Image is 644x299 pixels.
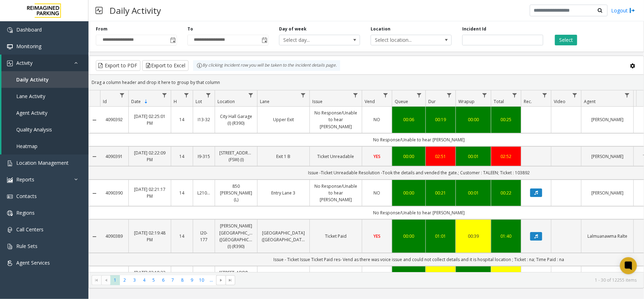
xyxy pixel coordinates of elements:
[586,153,629,160] a: [PERSON_NAME]
[89,154,100,159] a: Collapse Details
[7,27,13,33] img: 'icon'
[197,63,202,68] img: infoIcon.svg
[219,222,253,250] a: [PERSON_NAME][GEOGRAPHIC_DATA] ([GEOGRAPHIC_DATA]) (I) (R390)
[555,35,577,45] button: Select
[373,233,381,239] span: YES
[262,153,305,160] a: Exit 1 B
[175,233,188,239] a: 14
[262,190,305,196] a: Entry Lane 3
[374,117,381,123] span: NO
[104,190,124,196] a: 4090390
[396,190,421,196] a: 00:00
[366,116,388,123] a: NO
[7,244,13,249] img: 'icon'
[395,98,408,105] span: Queue
[104,153,124,160] a: 4090391
[396,233,421,239] div: 00:00
[16,209,35,216] span: Regions
[103,98,107,105] span: Id
[351,90,360,100] a: Issue Filter Menu
[445,90,454,100] a: Dur Filter Menu
[133,149,167,163] a: [DATE] 02:22:09 PM
[414,90,424,100] a: Queue Filter Menu
[396,116,421,123] a: 00:06
[279,26,307,32] label: Day of week
[584,98,596,105] span: Agent
[480,90,489,100] a: Wrapup Filter Menu
[96,60,140,71] button: Export to PDF
[430,116,451,123] a: 00:19
[89,117,100,123] a: Collapse Details
[460,116,487,123] a: 00:00
[95,2,103,19] img: pageIcon
[16,193,37,199] span: Contacts
[7,194,13,199] img: 'icon'
[187,275,197,285] span: Page 9
[196,98,202,105] span: Lot
[7,260,13,266] img: 'icon'
[219,183,253,203] a: 850 [PERSON_NAME] (L)
[314,233,358,239] a: Ticket Paid
[260,98,269,105] span: Lane
[204,90,213,100] a: Lot Filter Menu
[428,98,436,105] span: Dur
[262,116,305,123] a: Upper Exit
[175,153,188,160] a: 14
[16,143,37,149] span: Heatmap
[586,116,629,123] a: [PERSON_NAME]
[554,98,565,105] span: Video
[219,149,253,163] a: [STREET_ADDRESS] (FSW) (I)
[16,26,42,33] span: Dashboard
[218,277,224,283] span: Go to the next page
[16,176,34,183] span: Reports
[120,275,129,285] span: Page 2
[495,233,517,239] a: 01:40
[1,88,88,105] a: Lane Activity
[460,153,487,160] a: 00:01
[175,190,188,196] a: 14
[219,269,253,283] a: [STREET_ADDRESS] (FSW) (I)
[430,233,451,239] div: 01:01
[16,93,45,100] span: Lane Activity
[630,7,635,14] img: logout
[460,190,487,196] a: 00:01
[396,153,421,160] a: 00:00
[462,26,486,32] label: Incident Id
[226,275,235,285] span: Go to the last page
[142,60,188,71] button: Export to Excel
[219,113,253,126] a: City Hall Garage (I) (R390)
[16,226,43,233] span: Call Centers
[110,275,120,285] span: Page 1
[7,210,13,216] img: 'icon'
[149,275,158,285] span: Page 5
[314,153,358,160] a: Ticket Unreadable
[104,116,124,123] a: 4090392
[314,183,358,203] a: No Response/Unable to hear [PERSON_NAME]
[16,109,47,116] span: Agent Activity
[430,190,451,196] div: 00:21
[495,116,517,123] div: 00:25
[133,186,167,199] a: [DATE] 02:21:17 PM
[16,76,49,83] span: Daily Activity
[1,55,88,71] a: Activity
[460,233,487,239] div: 00:39
[1,138,88,154] a: Heatmap
[495,153,517,160] a: 02:52
[16,60,33,66] span: Activity
[374,190,381,196] span: NO
[178,275,187,285] span: Page 8
[197,190,210,196] a: L21091600
[366,153,388,160] a: YES
[193,60,340,71] div: By clicking Incident row you will be taken to the incident details page.
[16,259,50,266] span: Agent Services
[366,190,388,196] a: NO
[540,90,550,100] a: Rec. Filter Menu
[7,44,13,50] img: 'icon'
[7,177,13,183] img: 'icon'
[510,90,520,100] a: Total Filter Menu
